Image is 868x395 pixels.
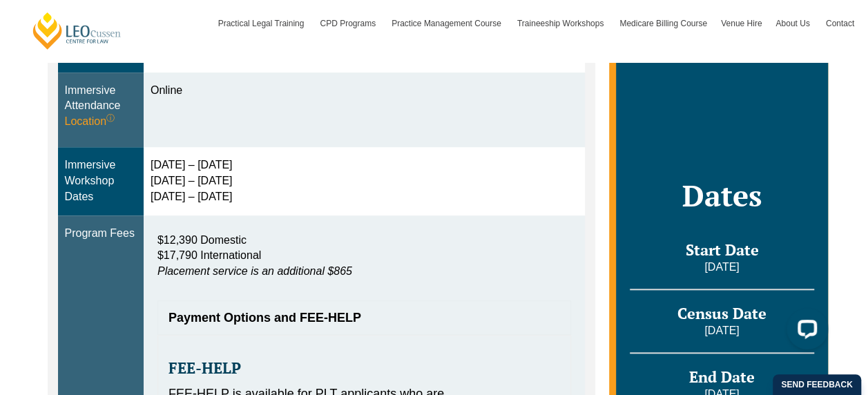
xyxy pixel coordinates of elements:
div: Immersive Attendance [65,83,137,131]
span: $17,790 International [157,249,261,261]
a: Traineeship Workshops [510,3,613,44]
h2: Dates [630,178,813,213]
div: Program Fees [65,226,137,242]
a: Practice Management Course [385,3,510,44]
sup: ⓘ [106,113,115,123]
div: Online [151,83,578,99]
a: CPD Programs [313,3,385,44]
a: [PERSON_NAME] Centre for Law [31,11,123,50]
a: About Us [769,3,818,44]
span: $12,390 Domestic [157,234,247,246]
a: Venue Hire [714,3,769,44]
div: Immersive Workshop Dates [65,157,137,205]
a: Contact [819,3,861,44]
strong: FEE-HELP [168,358,241,378]
p: [DATE] [630,323,813,338]
em: Placement service is an additional $865 [157,265,352,277]
a: Medicare Billing Course [613,3,714,44]
span: End Date [689,367,755,387]
span: Payment Options and FEE-HELP [168,311,546,324]
div: [DATE] – [DATE] [DATE] – [DATE] [DATE] – [DATE] [151,157,578,205]
a: Practical Legal Training [211,3,314,44]
span: Start Date [685,240,758,260]
p: [DATE] [630,260,813,275]
span: Census Date [677,303,766,323]
iframe: LiveChat chat widget [775,302,833,360]
span: Location [65,114,115,130]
